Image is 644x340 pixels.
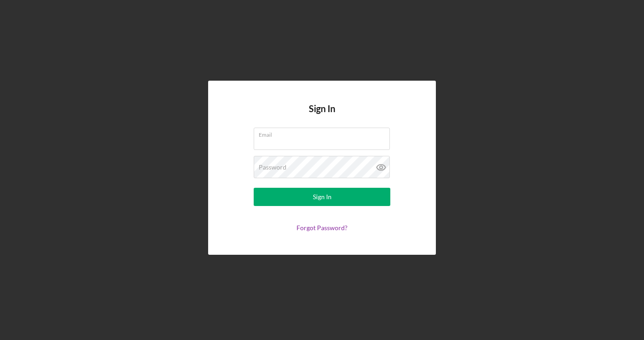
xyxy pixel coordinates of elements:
[296,224,348,232] a: Forgot Password?
[309,103,335,128] h4: Sign In
[259,128,390,138] label: Email
[313,188,332,206] div: Sign In
[259,164,286,171] label: Password
[254,188,390,206] button: Sign In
